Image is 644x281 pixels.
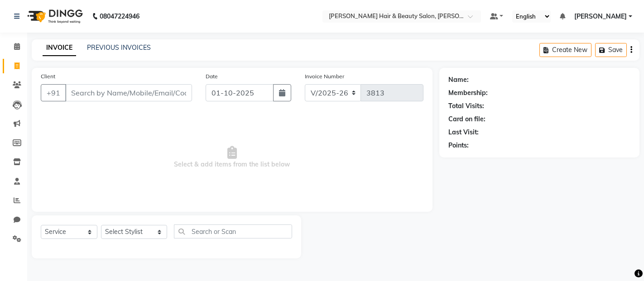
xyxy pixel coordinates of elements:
button: +91 [41,84,66,101]
label: Invoice Number [305,72,344,81]
label: Client [41,72,55,81]
div: Name: [448,75,469,85]
input: Search or Scan [174,224,292,238]
b: 08047224946 [100,4,139,29]
div: Membership: [448,88,488,98]
button: Create New [539,43,591,57]
a: PREVIOUS INVOICES [87,43,151,52]
span: Select & add items from the list below [41,112,423,203]
span: [PERSON_NAME] [574,12,627,21]
div: Last Visit: [448,128,479,137]
a: INVOICE [43,40,76,56]
div: Card on file: [448,114,485,124]
label: Date [206,72,218,81]
div: Points: [448,141,469,150]
img: logo [23,4,85,29]
div: Total Visits: [448,101,484,111]
button: Save [595,43,627,57]
input: Search by Name/Mobile/Email/Code [65,84,192,101]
